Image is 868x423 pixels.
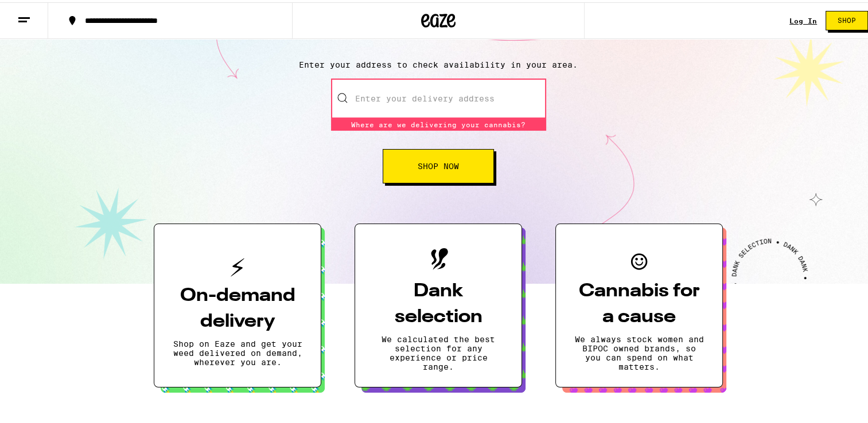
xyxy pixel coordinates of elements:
span: Shop Now [418,160,459,168]
input: Enter your delivery address [331,76,546,116]
p: We calculated the best selection for any experience or price range. [373,332,503,369]
h3: Cannabis for a cause [574,276,704,328]
button: Cannabis for a causeWe always stock women and BIPOC owned brands, so you can spend on what matters. [555,221,723,385]
h3: On-demand delivery [173,281,302,332]
button: Shop Now [383,147,494,181]
h3: Dank selection [373,276,503,328]
p: Enter your address to check availability in your area. [11,58,865,67]
span: Hi. Need any help? [7,8,83,17]
span: Shop [838,15,856,22]
button: On-demand deliveryShop on Eaze and get your weed delivered on demand, wherever you are. [154,221,321,385]
div: Where are we delivering your cannabis? [331,116,546,128]
button: Shop [826,9,868,28]
p: Shop on Eaze and get your weed delivered on demand, wherever you are. [173,337,302,365]
button: Dank selectionWe calculated the best selection for any experience or price range. [355,221,522,385]
a: Log In [789,15,817,22]
p: We always stock women and BIPOC owned brands, so you can spend on what matters. [574,332,704,369]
